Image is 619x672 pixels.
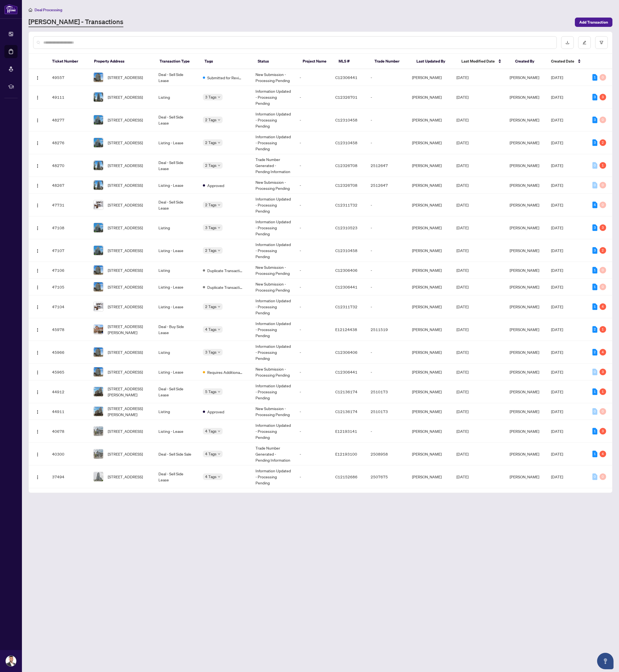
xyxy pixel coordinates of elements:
img: Logo [35,141,40,145]
span: [DATE] [456,284,468,289]
button: Logo [33,407,42,416]
button: Logo [33,223,42,232]
span: Duplicate Transaction [207,267,243,273]
div: 3 [600,224,606,231]
span: down [218,204,220,206]
img: Logo [35,410,40,414]
div: 1 [592,74,597,81]
div: 4 [592,202,597,208]
span: down [218,164,220,167]
span: [DATE] [551,350,563,355]
span: [DATE] [551,248,563,253]
img: thumbnail-img [94,472,103,481]
td: Deal - Sell Side Lease [154,69,198,86]
span: E12193100 [335,451,357,456]
img: Logo [35,203,40,208]
span: C12326701 [335,95,357,100]
div: 4 [600,303,606,310]
button: Logo [33,325,42,334]
img: thumbnail-img [94,180,103,190]
span: down [218,226,220,229]
span: [DATE] [551,474,563,479]
th: Tags [200,54,253,69]
td: Listing [154,216,198,239]
button: Logo [33,138,42,147]
td: 47106 [48,262,89,279]
span: [DATE] [456,75,468,80]
img: thumbnail-img [94,92,103,102]
td: 48267 [48,177,89,194]
span: Add Transaction [579,18,608,27]
span: [PERSON_NAME] [510,95,539,100]
td: New Submission - Processing Pending [251,279,296,295]
td: Information Updated - Processing Pending [251,239,296,262]
img: Logo [35,226,40,230]
td: - [295,177,331,194]
button: edit [578,36,591,49]
span: [DATE] [551,163,563,168]
div: 2 [600,139,606,146]
img: Logo [35,183,40,188]
td: - [366,239,408,262]
img: Logo [35,76,40,80]
td: Listing - Lease [154,239,198,262]
td: [PERSON_NAME] [408,177,452,194]
div: 0 [600,284,606,290]
td: 48276 [48,131,89,154]
span: [STREET_ADDRESS] [108,267,143,273]
span: [DATE] [551,140,563,145]
span: C12310458 [335,248,357,253]
div: 4 [600,349,606,355]
button: Add Transaction [575,18,612,27]
span: 5 Tags [205,388,217,395]
button: Open asap [597,653,614,669]
img: Logo [35,95,40,100]
td: Information Updated - Processing Pending [251,109,296,131]
span: [DATE] [456,202,468,207]
span: 2 Tags [205,139,217,146]
img: thumbnail-img [94,73,103,82]
button: Logo [33,115,42,124]
img: thumbnail-img [94,302,103,311]
img: thumbnail-img [94,282,103,292]
td: Information Updated - Processing Pending [251,86,296,109]
span: [DATE] [551,183,563,188]
div: 3 [592,224,597,231]
th: Ticket Number [48,54,90,69]
td: Deal - Sell Side Lease [154,194,198,216]
button: Logo [33,472,42,481]
img: Logo [35,269,40,273]
td: Information Updated - Processing Pending [251,131,296,154]
span: [PERSON_NAME] [510,451,539,456]
span: [DATE] [551,117,563,122]
button: Logo [33,450,42,458]
span: [PERSON_NAME] [510,163,539,168]
span: [DATE] [551,95,563,100]
img: thumbnail-img [94,348,103,357]
img: Logo [35,390,40,394]
span: [DATE] [456,369,468,374]
span: C12311732 [335,202,357,207]
span: [PERSON_NAME] [510,75,539,80]
div: 0 [600,74,606,81]
span: C12306406 [335,268,357,273]
div: 1 [600,162,606,169]
span: [DATE] [551,429,563,434]
td: 2512647 [366,154,408,177]
span: [STREET_ADDRESS] [108,225,143,231]
button: Logo [33,348,42,357]
span: [STREET_ADDRESS] [108,182,143,188]
div: 0 [600,408,606,415]
td: - [366,109,408,131]
span: [STREET_ADDRESS] [108,202,143,208]
div: 0 [600,202,606,208]
span: Requires Additional Docs [207,369,243,375]
span: 4 Tags [205,473,217,480]
span: [DATE] [551,409,563,414]
img: thumbnail-img [94,115,103,125]
td: [PERSON_NAME] [408,86,452,109]
img: Logo [35,430,40,434]
span: [DATE] [456,429,468,434]
td: 47731 [48,194,89,216]
span: [DATE] [456,117,468,122]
